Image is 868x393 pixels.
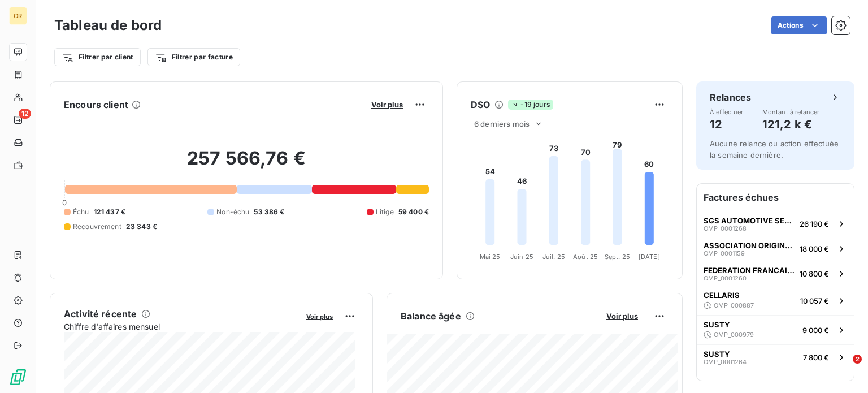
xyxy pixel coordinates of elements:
span: Montant à relancer [762,109,820,115]
span: À effectuer [710,109,744,115]
span: Litige [376,207,394,217]
span: 0 [62,198,67,207]
tspan: Sept. 25 [605,253,630,261]
button: Voir plus [603,311,641,321]
button: Voir plus [303,311,336,321]
h2: 257 566,76 € [64,147,429,181]
span: 26 190 € [800,219,829,228]
button: CELLARISOMP_00088710 057 € [697,286,854,315]
span: ASSOCIATION ORIGINE FRANCE GARANTIE [704,241,795,250]
button: SUSTYOMP_0009799 000 € [697,315,854,344]
span: 6 derniers mois [474,119,530,128]
span: 18 000 € [800,244,829,253]
span: OMP_0001159 [704,250,745,257]
h6: Balance âgée [401,309,461,323]
h6: Activité récente [64,307,137,321]
span: 9 000 € [802,326,829,335]
h6: Factures échues [697,184,854,211]
h6: Encours client [64,98,128,111]
h3: Tableau de bord [54,15,162,36]
button: Actions [771,16,827,34]
h4: 12 [710,115,744,133]
tspan: Mai 25 [480,253,501,261]
button: ASSOCIATION ORIGINE FRANCE GARANTIEOMP_000115918 000 € [697,236,854,261]
span: -19 jours [508,100,553,110]
span: Voir plus [606,312,638,321]
span: SUSTY [704,320,730,329]
img: Logo LeanPay [9,368,27,386]
span: OMP_0001264 [704,359,747,365]
span: 53 386 € [254,207,284,217]
span: Voir plus [371,100,403,109]
span: Recouvrement [73,222,121,232]
span: 12 [19,109,31,119]
span: 7 800 € [803,353,829,362]
span: SUSTY [704,349,730,359]
span: 2 [853,355,862,364]
span: Échu [73,207,89,217]
span: OMP_0001260 [704,275,747,282]
span: OMP_0001268 [704,225,747,232]
span: 121 437 € [94,207,125,217]
h4: 121,2 k € [762,115,820,133]
tspan: [DATE] [639,253,660,261]
button: Filtrer par facture [147,48,240,66]
button: SUSTYOMP_00012647 800 € [697,344,854,369]
button: FEDERATION FRANCAISE DE TENNISOMP_000126010 800 € [697,261,854,286]
span: Non-échu [216,207,249,217]
h6: DSO [471,98,490,111]
span: 59 400 € [398,207,429,217]
button: Filtrer par client [54,48,141,66]
span: Aucune relance ou action effectuée la semaine dernière. [710,139,839,159]
button: SGS AUTOMOTIVE SERVICESOMP_000126826 190 € [697,211,854,236]
tspan: Juil. 25 [542,253,565,261]
span: Voir plus [306,313,333,321]
h6: Relances [710,90,751,104]
span: CELLARIS [704,291,740,300]
span: 23 343 € [126,222,157,232]
tspan: Août 25 [573,253,598,261]
span: OMP_000887 [714,302,754,309]
span: 10 057 € [800,296,829,305]
div: OR [9,7,27,25]
tspan: Juin 25 [510,253,533,261]
span: Chiffre d'affaires mensuel [64,321,298,332]
button: Voir plus [368,100,406,110]
span: FEDERATION FRANCAISE DE TENNIS [704,266,795,275]
span: OMP_000979 [714,331,754,338]
span: 10 800 € [800,269,829,278]
iframe: Intercom live chat [830,355,857,382]
span: SGS AUTOMOTIVE SERVICES [704,216,795,225]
